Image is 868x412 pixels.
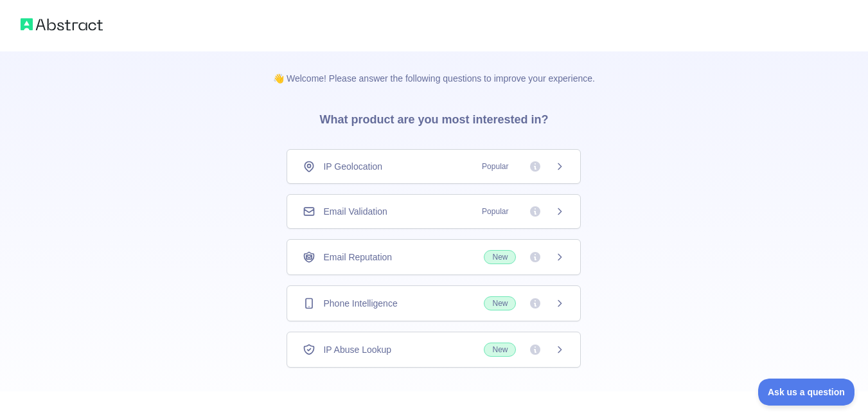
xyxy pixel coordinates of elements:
img: Abstract logo [21,15,103,33]
iframe: Toggle Customer Support [758,379,855,406]
span: New [484,343,516,357]
span: Email Reputation [323,251,392,264]
span: New [484,296,516,310]
p: 👋 Welcome! Please answer the following questions to improve your experience. [252,51,616,85]
span: Popular [474,160,516,173]
h3: What product are you most interested in? [299,85,569,149]
span: Email Validation [323,205,387,218]
span: Popular [474,205,516,218]
span: Phone Intelligence [323,297,397,310]
span: IP Abuse Lookup [323,343,391,356]
span: IP Geolocation [323,160,382,173]
span: New [484,250,516,264]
